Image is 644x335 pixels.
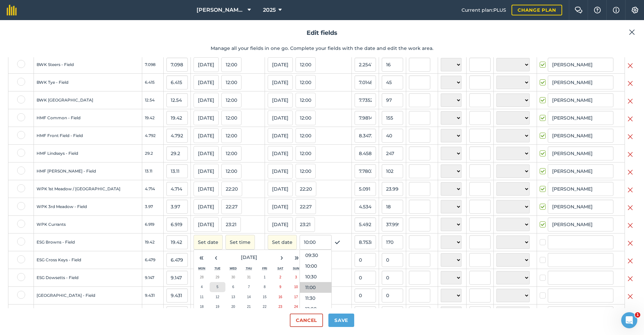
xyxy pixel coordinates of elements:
button: August 16, 2025 [272,292,288,302]
abbr: August 12, 2025 [216,295,219,299]
img: svg+xml;base64,PHN2ZyB4bWxucz0iaHR0cDovL3d3dy53My5vcmcvMjAwMC9zdmciIHdpZHRoPSIyMiIgaGVpZ2h0PSIzMC... [628,239,633,247]
button: › [274,250,289,265]
button: Set date [194,235,223,250]
abbr: August 9, 2025 [279,285,281,289]
button: Cancel [290,314,323,327]
abbr: Monday [198,267,205,270]
img: fieldmargin Logo [7,5,17,15]
button: August 12, 2025 [210,292,225,302]
button: Set time [225,235,255,250]
abbr: Tuesday [214,267,220,270]
button: [DATE] [194,164,219,179]
button: August 21, 2025 [241,302,257,312]
td: BWK Tye - Field [34,74,142,91]
button: July 28, 2025 [194,272,210,282]
td: 15.59 [142,305,164,322]
button: » [289,250,304,265]
img: svg+xml;base64,PHN2ZyB4bWxucz0iaHR0cDovL3d3dy53My5vcmcvMjAwMC9zdmciIHdpZHRoPSIyMiIgaGVpZ2h0PSIzMC... [628,292,633,300]
img: svg+xml;base64,PHN2ZyB4bWxucz0iaHR0cDovL3d3dy53My5vcmcvMjAwMC9zdmciIHdpZHRoPSIyMiIgaGVpZ2h0PSIzMC... [628,79,633,87]
abbr: Sunday [293,267,299,270]
img: svg+xml;base64,PHN2ZyB4bWxucz0iaHR0cDovL3d3dy53My5vcmcvMjAwMC9zdmciIHdpZHRoPSIyMiIgaGVpZ2h0PSIzMC... [628,133,633,141]
abbr: August 1, 2025 [264,275,266,279]
button: [DATE] [268,199,293,214]
td: 3.97 [142,198,164,216]
button: August 2, 2025 [272,272,288,282]
button: 12:00 [296,75,316,90]
button: August 11, 2025 [194,292,210,302]
img: svg+xml;base64,PHN2ZyB4bWxucz0iaHR0cDovL3d3dy53My5vcmcvMjAwMC9zdmciIHdpZHRoPSIyMiIgaGVpZ2h0PSIzMC... [628,62,633,70]
button: August 1, 2025 [257,272,272,282]
button: August 15, 2025 [257,292,272,302]
td: WPK 1st Meadow / [GEOGRAPHIC_DATA] [34,180,142,198]
button: August 17, 2025 [288,292,304,302]
abbr: Wednesday [230,267,237,270]
button: 12:00 [296,164,316,179]
button: Save [328,314,354,327]
p: Manage all your fields in one go. Complete your fields with the date and edit the work area. [8,45,636,52]
abbr: August 4, 2025 [201,285,203,289]
button: 11:30 [300,293,331,304]
button: [DATE] [268,182,293,196]
td: HMF Common - Field [34,109,142,127]
button: 22:20 [221,182,242,196]
button: 12:00 [221,128,241,143]
td: 6.415 [142,74,164,91]
button: July 31, 2025 [241,272,257,282]
button: [DATE] [194,75,219,90]
button: 12:00 [296,146,316,161]
abbr: August 11, 2025 [200,295,204,299]
abbr: July 29, 2025 [216,275,219,279]
td: 29.2 [142,145,164,162]
button: 23:21 [221,217,241,232]
button: August 20, 2025 [225,302,241,312]
td: WPK Currants [34,216,142,233]
abbr: August 3, 2025 [295,275,297,279]
abbr: August 16, 2025 [278,295,282,299]
button: 12:00 [221,75,241,90]
abbr: August 19, 2025 [216,305,219,309]
img: svg+xml;base64,PHN2ZyB4bWxucz0iaHR0cDovL3d3dy53My5vcmcvMjAwMC9zdmciIHdpZHRoPSIyMiIgaGVpZ2h0PSIzMC... [628,204,633,212]
button: July 29, 2025 [210,272,225,282]
span: Current plan : PLUS [462,6,506,14]
img: Two speech bubbles overlapping with the left bubble in the forefront [575,7,583,13]
abbr: August 18, 2025 [200,305,204,309]
button: [DATE] [194,93,219,108]
td: 12.54 [142,91,164,109]
td: ESG Horseshoes - Field [34,305,142,322]
abbr: August 10, 2025 [294,285,298,289]
img: svg+xml;base64,PHN2ZyB4bWxucz0iaHR0cDovL3d3dy53My5vcmcvMjAwMC9zdmciIHdpZHRoPSIyMiIgaGVpZ2h0PSIzMC... [628,221,633,229]
span: 1 [635,312,640,318]
abbr: August 8, 2025 [264,285,266,289]
img: svg+xml;base64,PHN2ZyB4bWxucz0iaHR0cDovL3d3dy53My5vcmcvMjAwMC9zdmciIHdpZHRoPSIyMiIgaGVpZ2h0PSIzMC... [628,186,633,194]
button: August 4, 2025 [194,282,210,292]
button: August 6, 2025 [225,282,241,292]
td: BWK Steers - Field [34,56,142,74]
button: 12:00 [221,93,241,108]
td: 9.431 [142,287,164,305]
td: BWK [GEOGRAPHIC_DATA] [34,91,142,109]
button: August 22, 2025 [257,302,272,312]
td: 4.792 [142,127,164,145]
button: Set date [268,235,297,250]
button: 12:00 [221,111,241,125]
abbr: August 2, 2025 [279,275,281,279]
button: 22:20 [296,182,316,196]
button: [DATE] [194,57,219,72]
td: 4.714 [142,180,164,198]
button: [DATE] [268,217,293,232]
button: August 14, 2025 [241,292,257,302]
td: 19.42 [142,233,164,251]
button: [DATE] [268,57,293,72]
abbr: August 7, 2025 [248,285,250,289]
span: 2025 [263,6,276,14]
button: ‹ [209,250,223,265]
td: HMF Lindseys - Field [34,145,142,162]
iframe: Intercom live chat [621,312,637,328]
button: August 18, 2025 [194,302,210,312]
abbr: Saturday [277,267,283,270]
td: 13.11 [142,162,164,180]
button: 22:27 [296,199,316,214]
button: 12:00 [296,93,316,108]
button: [DATE] [194,199,219,214]
abbr: August 15, 2025 [263,295,266,299]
